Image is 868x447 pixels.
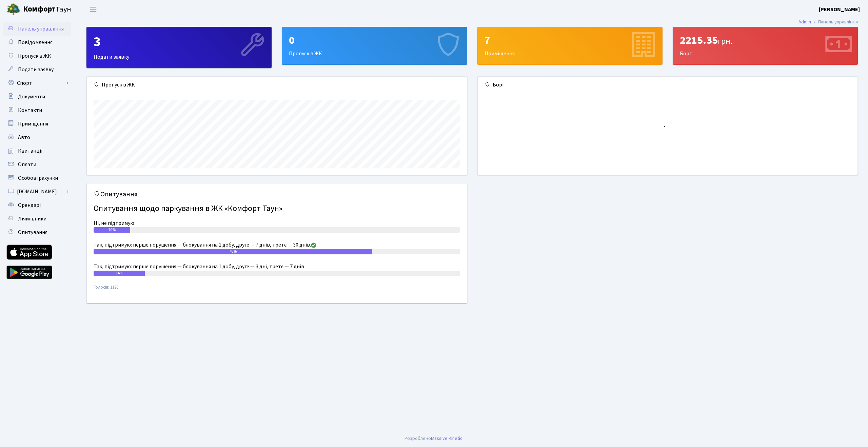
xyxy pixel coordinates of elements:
[18,174,58,182] span: Особові рахунки
[485,34,655,47] div: 7
[18,39,53,46] span: Повідомлення
[3,198,71,212] a: Орендарі
[94,190,460,198] h5: Опитування
[86,27,272,68] a: 3Подати заявку
[18,52,51,60] span: Пропуск в ЖК
[18,201,41,209] span: Орендарі
[282,27,467,65] a: 0Пропуск в ЖК
[819,6,860,13] b: [PERSON_NAME]
[94,227,130,233] div: 10%
[3,131,71,144] a: Авто
[23,4,71,15] span: Таун
[94,271,145,276] div: 14%
[3,171,71,185] a: Особові рахунки
[811,18,858,26] li: Панель управління
[18,66,54,73] span: Подати заявку
[87,27,271,68] div: Подати заявку
[94,284,460,296] small: Голосів: 1120
[18,25,64,33] span: Панель управління
[18,161,36,168] span: Оплати
[94,34,264,50] div: 3
[819,5,860,14] a: [PERSON_NAME]
[478,27,662,64] div: Приміщення
[94,249,372,254] div: 76%
[405,435,463,442] div: Розроблено .
[477,27,663,65] a: 7Приміщення
[18,93,45,100] span: Документи
[3,117,71,131] a: Приміщення
[18,215,46,222] span: Лічильники
[680,34,851,47] div: 2215.35
[289,34,460,47] div: 0
[788,15,868,29] nav: breadcrumb
[18,120,48,128] span: Приміщення
[94,219,460,227] div: Ні, не підтримую
[431,435,462,442] a: Massive Kinetic
[3,212,71,226] a: Лічильники
[94,263,460,271] div: Так, підтримую: перше порушення — блокування на 1 добу, друге — 3 дні, третє — 7 днів
[3,90,71,103] a: Документи
[94,201,460,216] h4: Опитування щодо паркування в ЖК «Комфорт Таун»
[478,77,858,93] div: Борг
[3,185,71,198] a: [DOMAIN_NAME]
[718,35,732,47] span: грн.
[3,76,71,90] a: Спорт
[673,27,857,64] div: Борг
[18,147,43,155] span: Квитанції
[798,18,811,25] a: Admin
[3,226,71,239] a: Опитування
[3,63,71,76] a: Подати заявку
[282,27,467,64] div: Пропуск в ЖК
[18,229,47,236] span: Опитування
[23,4,56,15] b: Комфорт
[3,103,71,117] a: Контакти
[3,158,71,171] a: Оплати
[87,77,467,93] div: Пропуск в ЖК
[18,106,42,114] span: Контакти
[94,241,460,249] div: Так, підтримую: перше порушення — блокування на 1 добу, друге — 7 днів, третє — 30 днів.
[3,49,71,63] a: Пропуск в ЖК
[85,4,102,15] button: Переключити навігацію
[3,36,71,49] a: Повідомлення
[3,22,71,36] a: Панель управління
[18,134,30,141] span: Авто
[7,3,20,16] img: logo.png
[3,144,71,158] a: Квитанції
